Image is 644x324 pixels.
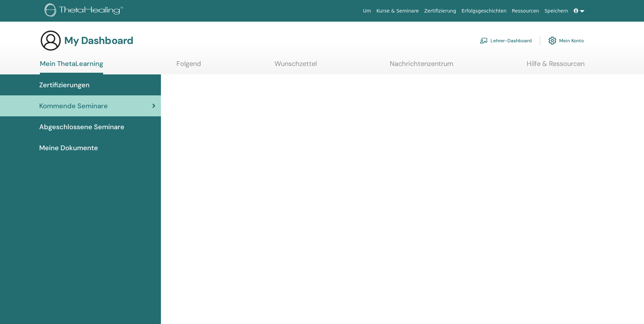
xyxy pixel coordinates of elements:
[480,38,488,44] img: chalkboard-teacher.svg
[548,35,556,46] img: cog.svg
[64,34,133,47] h3: My Dashboard
[459,5,509,17] a: Erfolgsgeschichten
[422,5,459,17] a: Zertifizierung
[40,30,62,51] img: generic-user-icon.jpg
[548,33,584,48] a: Mein Konto
[527,60,585,73] a: Hilfe & Ressourcen
[542,5,571,17] a: Speichern
[360,5,374,17] a: Um
[45,3,125,19] img: logo.png
[39,143,98,153] span: Meine Dokumente
[40,60,103,74] a: Mein ThetaLearning
[509,5,542,17] a: Ressourcen
[480,33,532,48] a: Lehrer-Dashboard
[176,60,201,73] a: Folgend
[39,101,108,111] span: Kommende Seminare
[275,60,317,73] a: Wunschzettel
[39,80,90,90] span: Zertifizierungen
[374,5,422,17] a: Kurse & Seminare
[390,60,453,73] a: Nachrichtenzentrum
[39,122,124,132] span: Abgeschlossene Seminare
